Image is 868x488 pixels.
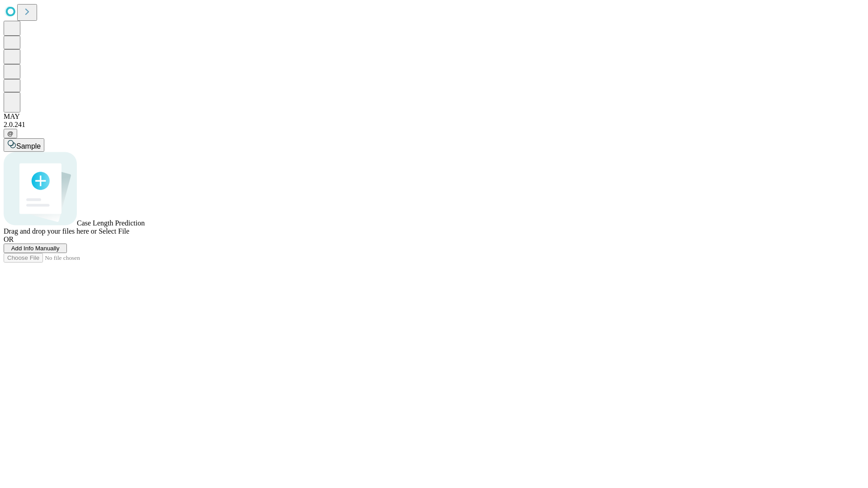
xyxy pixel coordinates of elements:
button: @ [4,129,17,138]
span: Drag and drop your files here or [4,227,97,235]
span: OR [4,235,14,243]
div: 2.0.241 [4,121,864,129]
span: @ [7,130,14,137]
button: Add Info Manually [4,244,67,253]
span: Case Length Prediction [77,219,145,227]
span: Add Info Manually [11,245,60,252]
span: Sample [16,142,41,150]
button: Sample [4,138,44,152]
span: Select File [99,227,129,235]
div: MAY [4,113,864,121]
